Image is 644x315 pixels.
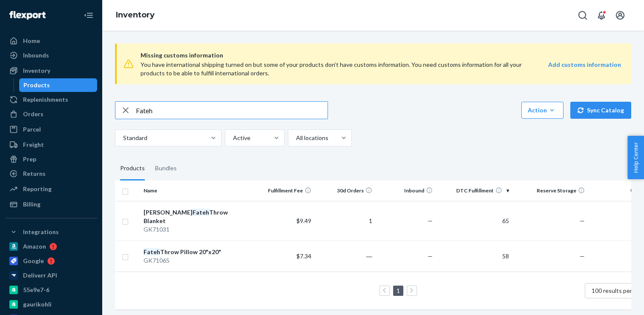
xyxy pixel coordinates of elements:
[436,241,512,272] td: 58
[315,241,376,272] td: ―
[122,134,123,142] input: Standard
[315,201,376,241] td: 1
[23,185,52,193] div: Reporting
[254,180,315,201] th: Fulfillment Fee
[395,287,402,294] a: Page 1 is your current page
[144,248,160,255] em: Fateh
[376,180,437,201] th: Inbound
[116,10,155,20] a: Inventory
[580,217,585,224] span: —
[548,60,621,77] a: Add customs information
[109,3,161,28] ol: breadcrumbs
[5,167,97,180] a: Returns
[232,134,233,142] input: Active
[580,252,585,260] span: —
[5,64,97,77] a: Inventory
[5,34,97,48] a: Home
[23,66,50,75] div: Inventory
[528,106,557,115] div: Action
[136,102,328,119] input: Search inventory by name or sku
[23,300,52,309] div: gaurikohli
[19,78,98,92] a: Products
[23,125,41,134] div: Parcel
[23,95,68,104] div: Replenishments
[5,298,97,311] a: gaurikohli
[23,286,49,294] div: 55e9e7-6
[574,7,591,24] button: Open Search Box
[428,217,433,224] span: —
[141,50,621,60] span: Missing customs information
[23,51,49,60] div: Inbounds
[627,136,644,179] button: Help Center
[612,7,629,24] button: Open account menu
[23,169,46,178] div: Returns
[144,225,250,234] div: GK71031
[5,152,97,166] a: Prep
[23,257,44,265] div: Google
[5,123,97,136] a: Parcel
[144,256,250,265] div: GK71065
[296,217,311,224] span: $9.49
[548,61,621,68] strong: Add customs information
[570,102,631,119] button: Sync Catalog
[23,200,40,209] div: Billing
[23,271,57,280] div: Deliverr API
[428,252,433,260] span: —
[5,254,97,268] a: Google
[23,140,44,149] div: Freight
[23,37,40,45] div: Home
[140,180,254,201] th: Name
[23,242,46,251] div: Amazon
[193,209,209,216] em: Fateh
[5,182,97,196] a: Reporting
[593,7,610,24] button: Open notifications
[5,269,97,282] a: Deliverr API
[295,134,296,142] input: All locations
[23,155,36,163] div: Prep
[5,93,97,106] a: Replenishments
[5,49,97,62] a: Inbounds
[512,180,588,201] th: Reserve Storage
[5,138,97,152] a: Freight
[436,201,512,241] td: 65
[296,252,311,260] span: $7.34
[5,240,97,253] a: Amazon
[436,180,512,201] th: DTC Fulfillment
[23,110,43,118] div: Orders
[5,107,97,121] a: Orders
[5,283,97,297] a: 55e9e7-6
[155,157,177,180] div: Bundles
[144,248,250,256] div: Throw Pillow 20"x20"
[23,228,59,236] div: Integrations
[9,11,46,20] img: Flexport logo
[5,198,97,211] a: Billing
[141,60,525,77] div: You have international shipping turned on but some of your products don’t have customs informatio...
[5,225,97,239] button: Integrations
[23,81,50,89] div: Products
[80,7,97,24] button: Close Navigation
[144,208,250,225] div: [PERSON_NAME] Throw Blanket
[120,157,145,180] div: Products
[315,180,376,201] th: 30d Orders
[521,102,563,119] button: Action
